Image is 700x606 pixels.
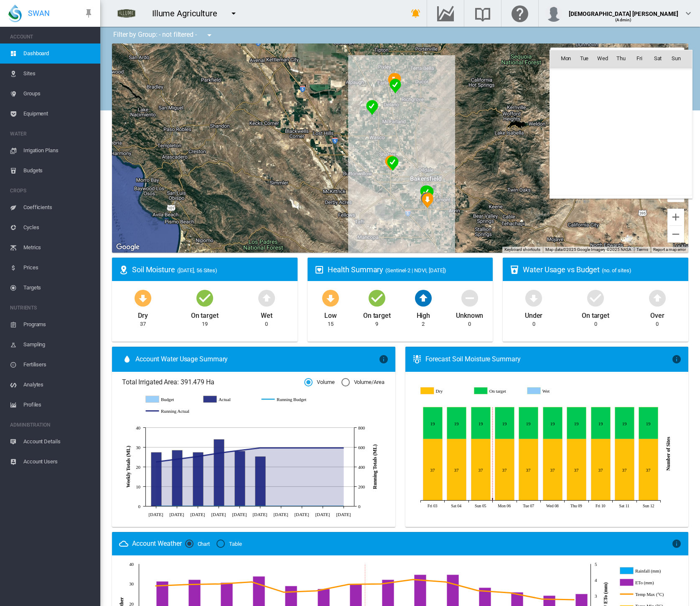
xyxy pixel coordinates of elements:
[593,50,612,67] th: Wed
[612,50,630,67] th: Thu
[667,50,692,67] th: Sun
[550,50,575,67] th: Mon
[649,50,667,67] th: Sat
[575,50,593,67] th: Tue
[550,50,692,198] md-calendar: Calendar
[630,50,649,67] th: Fri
